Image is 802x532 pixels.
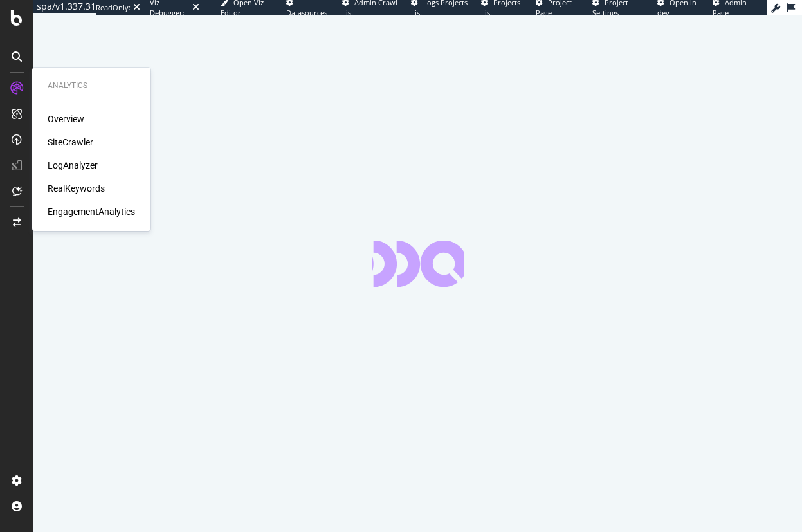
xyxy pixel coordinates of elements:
[96,3,131,13] div: ReadOnly:
[48,182,105,195] a: RealKeywords
[286,8,327,17] span: Datasources
[48,159,98,172] a: LogAnalyzer
[48,205,135,218] a: EngagementAnalytics
[48,113,84,125] a: Overview
[372,241,464,287] div: animation
[48,80,135,91] div: Analytics
[48,136,93,149] a: SiteCrawler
